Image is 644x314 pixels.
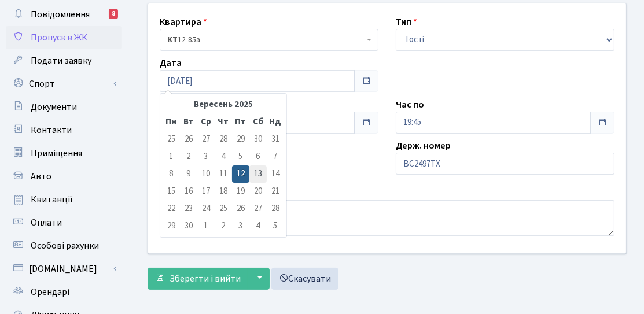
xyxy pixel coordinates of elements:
th: Вт [180,113,197,131]
td: 28 [267,200,284,217]
a: Авто [6,165,122,188]
th: Нд [267,113,284,131]
div: 8 [109,9,118,19]
label: Дата [160,56,182,70]
a: Спорт [6,72,122,95]
td: 16 [180,183,197,200]
span: <b>КТ</b>&nbsp;&nbsp;&nbsp;&nbsp;12-85а [160,29,378,51]
td: 29 [163,217,180,235]
th: Сб [249,113,267,131]
td: 14 [267,165,284,183]
span: Оплати [31,216,62,229]
td: 4 [249,217,267,235]
th: Вересень 2025 [180,96,267,113]
td: 3 [232,217,249,235]
td: 22 [163,200,180,217]
input: AA0001AA [396,153,614,175]
a: Контакти [6,119,122,142]
td: 25 [215,200,232,217]
td: 9 [180,165,197,183]
td: 8 [163,165,180,183]
th: Пт [232,113,249,131]
label: Держ. номер [396,139,451,153]
td: 6 [249,148,267,165]
td: 19 [232,183,249,200]
button: Зберегти і вийти [148,268,248,290]
a: Орендарі [6,280,122,304]
label: Квартира [160,15,207,29]
b: КТ [167,34,178,46]
td: 21 [267,183,284,200]
td: 4 [215,148,232,165]
a: Особові рахунки [6,234,122,257]
td: 28 [215,131,232,148]
a: Документи [6,95,122,119]
span: Контакти [31,124,72,136]
a: Оплати [6,211,122,234]
td: 24 [197,200,215,217]
a: Скасувати [271,268,338,290]
a: Повідомлення8 [6,3,122,26]
td: 26 [180,131,197,148]
a: Приміщення [6,142,122,165]
span: Особові рахунки [31,239,99,252]
td: 25 [163,131,180,148]
span: Орендарі [31,286,69,298]
td: 23 [180,200,197,217]
td: 20 [249,183,267,200]
span: <b>КТ</b>&nbsp;&nbsp;&nbsp;&nbsp;12-85а [167,34,364,46]
span: Пропуск в ЖК [31,31,87,44]
td: 3 [197,148,215,165]
span: Повідомлення [31,8,90,21]
a: Подати заявку [6,49,122,72]
td: 15 [163,183,180,200]
label: Тип [396,15,417,29]
span: Квитанції [31,193,73,206]
td: 1 [163,148,180,165]
td: 5 [232,148,249,165]
td: 29 [232,131,249,148]
td: 1 [197,217,215,235]
td: 26 [232,200,249,217]
a: Пропуск в ЖК [6,26,122,49]
td: 11 [215,165,232,183]
th: Чт [215,113,232,131]
span: Приміщення [31,147,82,160]
td: 31 [267,131,284,148]
td: 10 [197,165,215,183]
span: Зберегти і вийти [170,272,241,285]
td: 18 [215,183,232,200]
td: 13 [249,165,267,183]
span: Авто [31,170,51,183]
span: Подати заявку [31,54,91,67]
td: 7 [267,148,284,165]
td: 12 [232,165,249,183]
th: Пн [163,113,180,131]
td: 2 [215,217,232,235]
th: Ср [197,113,215,131]
label: Час по [396,98,424,112]
span: Документи [31,101,77,113]
td: 17 [197,183,215,200]
td: 27 [197,131,215,148]
td: 5 [267,217,284,235]
td: 30 [180,217,197,235]
a: [DOMAIN_NAME] [6,257,122,280]
td: 27 [249,200,267,217]
a: Квитанції [6,188,122,211]
td: 2 [180,148,197,165]
td: 30 [249,131,267,148]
